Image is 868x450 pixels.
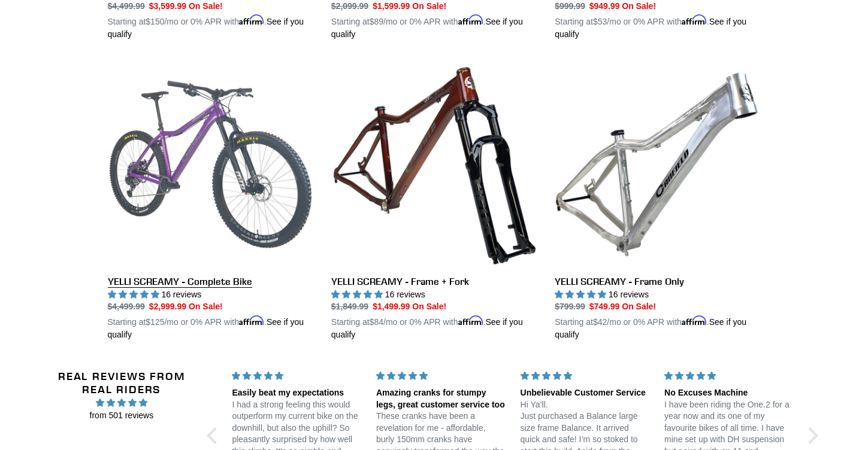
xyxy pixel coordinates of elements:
div: No Excuses Machine [664,387,794,399]
div: Easily beat my expectations [232,387,362,399]
div: 5 stars [521,370,651,382]
div: 5 stars [232,370,362,382]
span: from 501 reviews [43,409,199,422]
h2: Real Reviews from Real Riders [43,370,199,396]
div: 5 stars [664,370,794,382]
div: Unbelievable Customer Service [521,387,651,399]
span: 4.96 stars [43,396,199,409]
div: 5 stars [376,370,506,382]
div: Amazing cranks for stumpy legs, great customer service too [376,387,506,411]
